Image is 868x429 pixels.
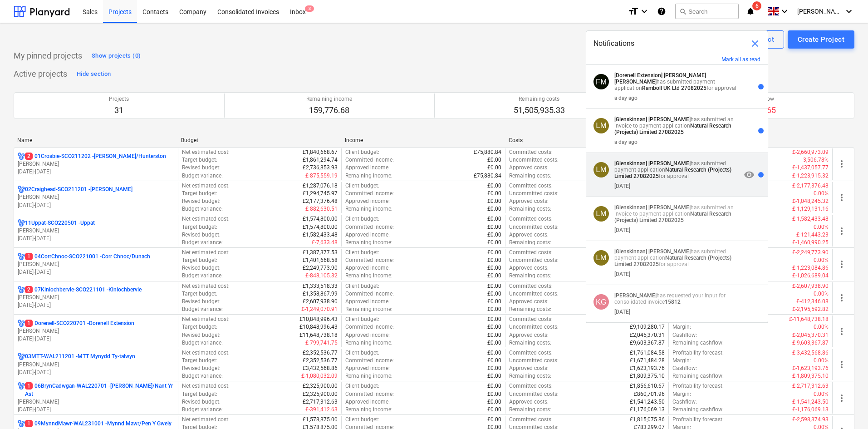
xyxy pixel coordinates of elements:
[788,30,854,49] button: Create Project
[792,264,829,272] p: £-1,223,084.86
[672,323,691,331] p: Margin :
[814,323,829,331] p: 0.00%
[487,323,501,331] p: £0.00
[14,50,82,61] p: My pinned projects
[614,95,638,101] div: a day ago
[25,382,174,398] p: 06BrynCadwgan-WAL220701 - [PERSON_NAME]/Nant Yr Ast
[614,309,630,315] div: [DATE]
[18,398,174,406] p: [PERSON_NAME]
[303,215,338,223] p: £1,574,800.00
[614,139,638,145] div: a day ago
[514,105,565,116] p: 51,505,935.33
[614,116,647,123] strong: [Glenskinnan]
[593,118,609,133] div: Lynda Maddrick
[18,294,174,301] p: [PERSON_NAME]
[509,164,549,172] p: Approved costs :
[487,182,501,190] p: £0.00
[509,316,553,323] p: Committed costs :
[593,74,609,89] div: Fraser McDermott
[299,331,338,339] p: £11,648,738.18
[18,335,174,343] p: [DATE] - [DATE]
[182,190,217,197] p: Target budget :
[648,248,691,255] strong: [PERSON_NAME]
[303,264,338,272] p: £2,249,773.90
[18,327,174,335] p: [PERSON_NAME]
[487,205,501,213] p: £0.00
[182,172,223,180] p: Budget variance :
[25,253,33,260] span: 1
[182,316,230,323] p: Net estimated cost :
[487,282,501,290] p: £0.00
[18,186,174,209] div: 02Craighead-SCO211201 -[PERSON_NAME][PERSON_NAME][DATE]-[DATE]
[303,349,338,357] p: £2,352,536.77
[487,316,501,323] p: £0.00
[345,282,379,290] p: Client budget :
[345,306,392,313] p: Remaining income :
[509,323,559,331] p: Uncommitted costs :
[18,219,25,227] div: Project has multi currencies enabled
[796,298,829,306] p: £-412,346.08
[18,235,174,242] p: [DATE] - [DATE]
[474,148,501,156] p: £75,880.84
[509,156,559,164] p: Uncommitted costs :
[109,105,129,116] p: 31
[182,164,221,172] p: Revised budget :
[305,5,314,12] span: 3
[814,357,829,365] p: 0.00%
[312,239,338,247] p: £-7,633.48
[182,331,221,339] p: Revised budget :
[306,95,352,103] p: Remaining income
[752,1,761,10] span: 6
[345,298,390,306] p: Approved income :
[593,206,609,222] div: Lynda Maddrick
[345,190,394,197] p: Committed income :
[665,299,681,305] strong: 15812
[303,190,338,197] p: £1,294,745.97
[345,249,379,256] p: Client budget :
[836,259,847,270] span: more_vert
[648,116,691,123] strong: [PERSON_NAME]
[614,160,647,167] strong: [Glenskinnan]
[182,205,223,213] p: Budget variance :
[345,264,390,272] p: Approved income :
[305,339,338,347] p: £-799,741.75
[614,123,731,135] strong: Natural Research (Projects) Limited 27082025
[303,148,338,156] p: £1,840,668.67
[182,231,221,239] p: Revised budget :
[303,182,338,190] p: £1,287,076.18
[303,290,338,298] p: £1,358,867.99
[345,239,392,247] p: Remaining income :
[509,282,553,290] p: Committed costs :
[18,202,174,209] p: [DATE] - [DATE]
[345,164,390,172] p: Approved income :
[843,6,854,17] i: keyboard_arrow_down
[487,223,501,231] p: £0.00
[614,204,741,223] p: has submitted an invoice to payment application
[345,290,394,298] p: Committed income :
[675,4,739,19] button: Search
[792,164,829,172] p: £-1,437,057.77
[182,239,223,247] p: Budget variance :
[25,186,132,193] p: 02Craighead-SCO211201 - [PERSON_NAME]
[593,250,609,266] div: Lynda Maddrick
[672,331,697,339] p: Cashflow :
[474,172,501,180] p: £75,880.84
[487,272,501,280] p: £0.00
[596,121,607,130] span: LM
[509,231,549,239] p: Approved costs :
[18,353,174,376] div: 03MTT-WAL211201 -MTT Mynydd Ty-talwyn[PERSON_NAME][DATE]-[DATE]
[789,316,829,323] p: £-11,648,738.18
[345,148,379,156] p: Client budget :
[814,223,829,231] p: 0.00%
[345,316,379,323] p: Client budget :
[182,290,217,298] p: Target budget :
[630,339,665,347] p: £9,603,367.87
[92,51,141,61] div: Show projects (0)
[487,231,501,239] p: £0.00
[792,349,829,357] p: £-3,432,568.86
[509,256,559,264] p: Uncommitted costs :
[182,298,221,306] p: Revised budget :
[18,406,174,414] p: [DATE] - [DATE]
[25,320,134,327] p: Dorenell-SCO220701 - Dorenell Extension
[792,197,829,205] p: £-1,048,245.32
